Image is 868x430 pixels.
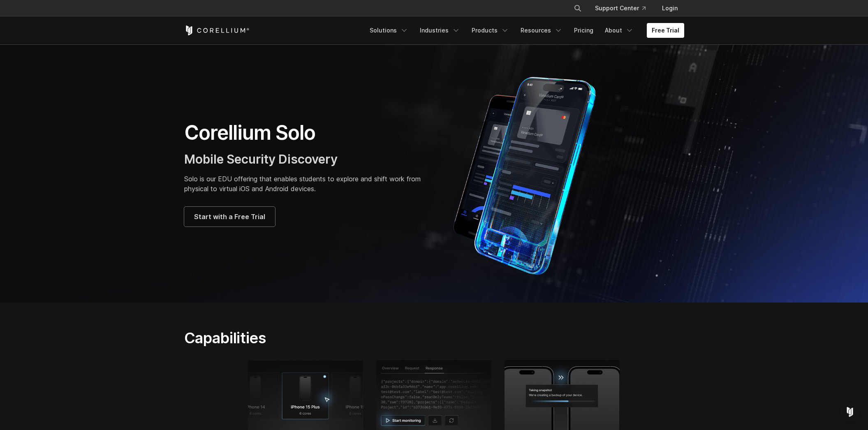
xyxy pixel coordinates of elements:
div: Open Intercom Messenger [840,402,860,422]
h2: Capabilities [184,329,512,347]
span: Start with a Free Trial [194,212,265,222]
button: Search [570,1,585,16]
div: Navigation Menu [564,1,684,16]
a: Industries [415,23,465,38]
a: Free Trial [647,23,684,38]
a: Support Center [588,1,652,16]
a: Products [467,23,514,38]
a: Solutions [365,23,413,38]
h1: Corellium Solo [184,120,426,145]
img: Corellium Solo for mobile app security solutions [442,71,619,276]
a: Resources [516,23,567,38]
a: Corellium Home [184,25,250,35]
span: Mobile Security Discovery [184,152,338,166]
p: Solo is our EDU offering that enables students to explore and shift work from physical to virtual... [184,174,426,194]
a: Login [655,1,684,16]
a: Pricing [569,23,598,38]
a: Start with a Free Trial [184,207,275,227]
div: Navigation Menu [365,23,684,38]
a: About [600,23,639,38]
